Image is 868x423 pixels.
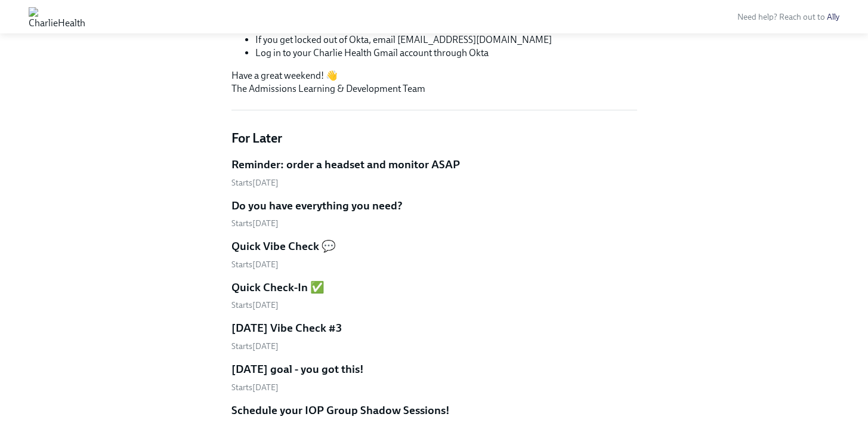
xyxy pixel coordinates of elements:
[827,12,839,22] a: Ally
[737,12,839,22] span: Need help? Reach out to
[231,239,336,254] h5: Quick Vibe Check 💬
[231,129,637,147] h4: For Later
[231,260,279,270] span: Tuesday, September 9th 2025, 4:00 pm
[231,320,637,352] a: [DATE] Vibe Check #3Starts[DATE]
[231,341,279,351] span: Tuesday, September 16th 2025, 4:00 pm
[231,280,325,295] h5: Quick Check-In ✅
[231,198,637,230] a: Do you have everything you need?Starts[DATE]
[231,300,279,310] span: Thursday, September 11th 2025, 4:00 pm
[255,47,637,60] li: Log in to your Charlie Health Gmail account through Okta
[231,198,403,214] h5: Do you have everything you need?
[231,157,460,172] h5: Reminder: order a headset and monitor ASAP
[231,280,637,311] a: Quick Check-In ✅Starts[DATE]
[255,33,637,47] li: If you get locked out of Okta, email [EMAIL_ADDRESS][DOMAIN_NAME]
[231,239,637,270] a: Quick Vibe Check 💬Starts[DATE]
[231,362,364,377] h5: [DATE] goal - you got this!
[231,69,637,95] p: Have a great weekend! 👋 The Admissions Learning & Development Team
[231,218,279,229] span: Starts [DATE]
[231,362,637,393] a: [DATE] goal - you got this!Starts[DATE]
[29,7,85,26] img: CharlieHealth
[231,320,342,336] h5: [DATE] Vibe Check #3
[231,157,637,189] a: Reminder: order a headset and monitor ASAPStarts[DATE]
[231,382,279,393] span: Thursday, September 18th 2025, 6:00 am
[231,178,279,188] span: Monday, September 8th 2025, 9:00 am
[231,403,450,418] h5: Schedule your IOP Group Shadow Sessions!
